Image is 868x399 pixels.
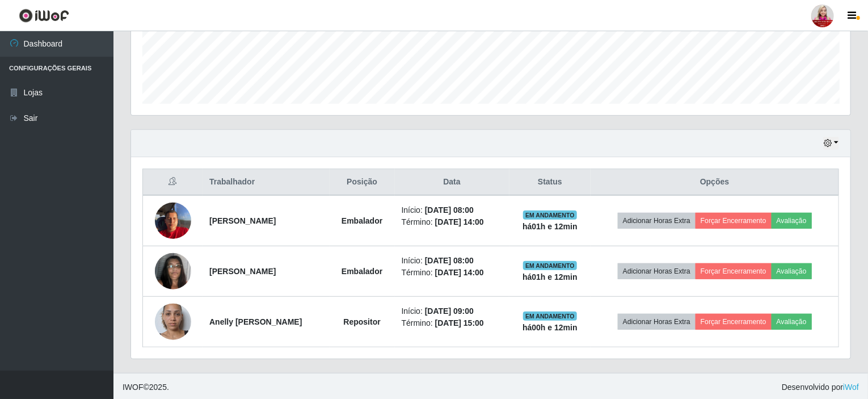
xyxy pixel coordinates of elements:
button: Avaliação [772,263,812,279]
button: Adicionar Horas Extra [618,314,696,330]
strong: há 01 h e 12 min [523,272,578,282]
li: Término: [402,216,503,228]
strong: Anelly [PERSON_NAME] [209,317,302,326]
time: [DATE] 08:00 [425,256,474,265]
li: Início: [402,204,503,216]
strong: há 01 h e 12 min [523,222,578,231]
img: 1736004574003.jpeg [155,289,191,354]
button: Adicionar Horas Extra [618,213,696,229]
span: © 2025 . [123,381,169,393]
strong: [PERSON_NAME] [209,216,276,225]
li: Início: [402,305,503,317]
th: Status [509,169,591,196]
strong: Embalador [342,267,382,276]
span: EM ANDAMENTO [523,211,577,220]
button: Forçar Encerramento [696,314,772,330]
strong: Embalador [342,216,382,225]
img: 1757604463996.jpeg [155,247,191,295]
time: [DATE] 14:00 [435,217,484,226]
img: 1757435455970.jpeg [155,196,191,245]
span: IWOF [123,383,144,392]
span: Desenvolvido por [782,381,859,393]
span: EM ANDAMENTO [523,312,577,321]
a: iWof [843,383,859,392]
th: Opções [591,169,838,196]
th: Trabalhador [203,169,330,196]
li: Término: [402,267,503,279]
th: Data [395,169,509,196]
button: Adicionar Horas Extra [618,263,696,279]
button: Avaliação [772,213,812,229]
img: CoreUI Logo [19,9,69,23]
strong: Repositor [343,317,380,326]
th: Posição [330,169,395,196]
li: Início: [402,255,503,267]
strong: [PERSON_NAME] [209,267,276,276]
strong: há 00 h e 12 min [523,323,578,332]
button: Forçar Encerramento [696,213,772,229]
button: Forçar Encerramento [696,263,772,279]
button: Avaliação [772,314,812,330]
time: [DATE] 08:00 [425,205,474,215]
li: Término: [402,317,503,329]
time: [DATE] 15:00 [435,318,484,327]
time: [DATE] 09:00 [425,306,474,316]
time: [DATE] 14:00 [435,268,484,277]
span: EM ANDAMENTO [523,261,577,270]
